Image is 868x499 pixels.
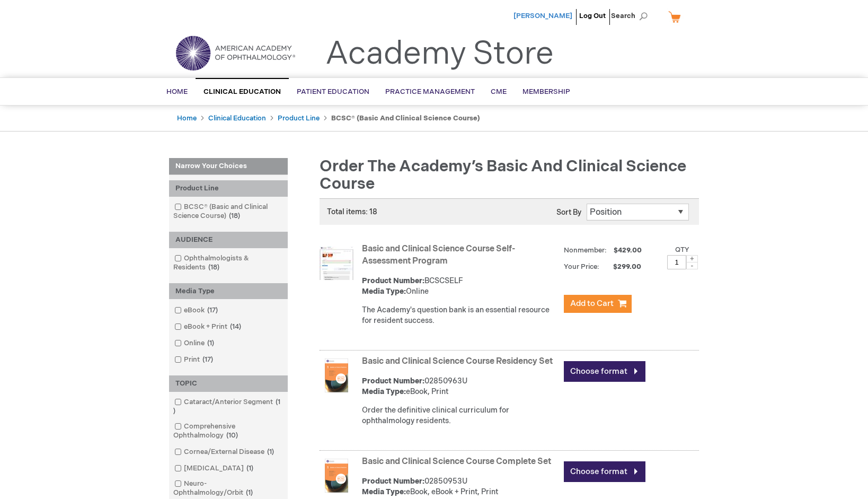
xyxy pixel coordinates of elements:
strong: Product Number: [362,477,424,486]
span: 1 [264,448,277,456]
span: 17 [200,355,216,364]
div: 02850963U eBook, Print [362,376,559,397]
a: Neuro-Ophthalmology/Orbit1 [172,479,285,498]
a: Product Line [278,114,320,122]
button: Add to Cart [564,295,632,313]
span: 17 [205,306,220,314]
a: BCSC® (Basic and Clinical Science Course)18 [172,202,285,221]
span: 1 [243,488,255,497]
div: The Academy's question bank is an essential resource for resident success. [362,305,559,326]
strong: Your Price: [564,262,599,271]
strong: Media Type: [362,487,406,496]
a: Ophthalmologists & Residents18 [172,253,285,273]
span: 1 [173,398,280,415]
img: Basic and Clinical Science Course Self-Assessment Program [320,246,353,280]
span: 18 [226,212,243,220]
strong: Product Number: [362,377,424,386]
span: Search [611,5,651,27]
img: Basic and Clinical Science Course Complete Set [320,459,353,493]
a: Basic and Clinical Science Course Residency Set [362,356,553,366]
div: Product Line [169,180,288,197]
span: $429.00 [612,246,643,255]
span: Clinical Education [203,87,281,96]
span: 10 [224,431,241,440]
div: TOPIC [169,375,288,392]
span: Practice Management [385,87,475,96]
input: Qty [667,255,686,269]
div: AUDIENCE [169,232,288,248]
span: CME [491,87,507,96]
span: Total items: 18 [327,207,377,216]
a: [PERSON_NAME] [513,12,572,20]
span: $299.00 [601,262,643,271]
a: eBook17 [172,305,222,316]
span: Patient Education [297,87,369,96]
strong: Nonmember: [564,244,607,257]
div: BCSCSELF Online [362,276,559,297]
div: 02850953U eBook, eBook + Print, Print [362,476,559,497]
label: Sort By [556,208,581,217]
div: Media Type [169,283,288,300]
span: Membership [522,87,570,96]
a: Basic and Clinical Science Course Complete Set [362,457,551,467]
a: Comprehensive Ophthalmology10 [172,422,285,441]
a: Cornea/External Disease1 [172,447,278,457]
span: 1 [244,464,256,472]
a: eBook + Print14 [172,322,245,332]
a: Clinical Education [208,114,266,122]
span: Order the Academy’s Basic and Clinical Science Course [320,157,686,194]
span: Add to Cart [570,299,614,309]
strong: Media Type: [362,387,406,396]
a: Choose format [564,361,645,382]
label: Qty [675,246,689,254]
div: Order the definitive clinical curriculum for ophthalmology residents. [362,405,559,426]
a: [MEDICAL_DATA]1 [172,463,258,474]
a: Home [177,114,197,122]
span: 1 [205,339,217,347]
span: Home [166,87,188,96]
span: 14 [227,322,244,331]
a: Choose format [564,461,645,482]
strong: BCSC® (Basic and Clinical Science Course) [331,114,480,122]
strong: Narrow Your Choices [169,158,288,175]
a: Cataract/Anterior Segment1 [172,397,285,416]
strong: Media Type: [362,287,406,296]
a: Online1 [172,338,218,348]
a: Academy Store [325,35,554,73]
a: Basic and Clinical Science Course Self-Assessment Program [362,244,515,266]
strong: Product Number: [362,276,424,285]
a: Log Out [579,12,606,20]
img: Basic and Clinical Science Course Residency Set [320,358,353,392]
span: 18 [206,263,222,272]
a: Print17 [172,355,217,365]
